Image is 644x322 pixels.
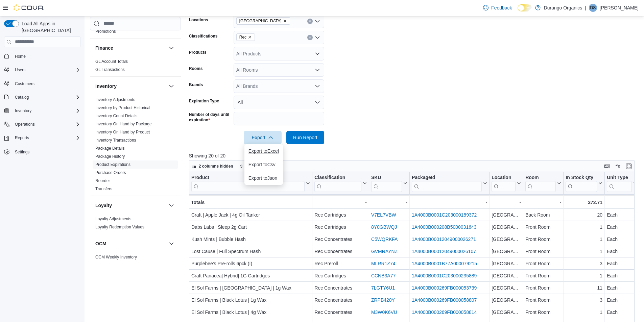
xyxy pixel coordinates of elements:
div: Each [607,247,637,255]
span: Inventory Adjustments [95,97,135,102]
div: Rec Concentrates [314,247,367,255]
div: [GEOGRAPHIC_DATA] [492,284,521,292]
div: Unit Type [607,174,632,181]
a: M3W0K6VU [371,309,397,315]
a: Customers [12,80,37,88]
span: Customers [12,79,80,88]
span: Inventory Count Details [95,113,138,119]
a: Inventory On Hand by Product [95,130,150,134]
div: Rec Concentrates [314,296,367,304]
span: DS [590,4,596,12]
button: Display options [614,162,622,170]
div: Each [607,296,637,304]
p: [PERSON_NAME] [600,4,639,12]
input: Dark Mode [518,4,532,11]
div: Each [607,259,637,268]
a: 1A4000B0001C203000235889 [412,273,477,278]
div: Lost Cause | Full Spectrum Hash [191,247,310,255]
button: Inventory [167,82,175,90]
p: Showing 20 of 20 [189,152,639,159]
div: 1 [566,235,602,243]
span: Inventory On Hand by Package [95,121,152,127]
button: Reports [1,133,83,143]
button: Unit Type [607,174,637,192]
div: Rec Concentrates [314,235,367,243]
button: Open list of options [315,35,320,40]
div: [GEOGRAPHIC_DATA] [492,272,521,280]
div: - [314,198,367,206]
button: Sort fields [237,162,267,170]
div: Kush Mints | Bubble Hash [191,235,310,243]
label: Number of days until expiration [189,112,231,123]
button: Inventory [95,83,166,90]
div: 1 [566,272,602,280]
label: Products [189,50,207,55]
button: Export [244,131,282,144]
div: Each [607,223,637,231]
span: Inventory [12,107,80,115]
button: SKU [371,174,407,192]
button: Inventory [12,107,34,115]
div: 1 [566,223,602,231]
div: Devon Smith [589,4,597,12]
h3: Pricing [95,270,111,277]
a: CCNB3A77 [371,273,396,278]
span: Rec [239,34,246,41]
button: In Stock Qty [566,174,602,192]
a: 1A4000B00012049000026271 [412,237,476,242]
span: Purchase Orders [95,170,126,175]
h3: OCM [95,240,106,247]
div: - [607,198,637,206]
img: Cova [14,4,44,11]
a: Purchase Orders [95,170,126,175]
span: Customers [15,81,34,86]
div: [GEOGRAPHIC_DATA] [492,247,521,255]
div: - [371,198,407,206]
span: OCM Weekly Inventory [95,254,137,260]
h3: Finance [95,45,113,51]
button: Export toJson [244,171,283,185]
a: MLRR1Z74 [371,261,396,266]
div: [GEOGRAPHIC_DATA] [492,308,521,316]
span: Rec [236,33,255,41]
div: Rec Cartridges [314,211,367,219]
div: Front Room [525,223,561,231]
button: All [234,96,324,109]
span: Catalog [15,95,29,100]
button: Location [492,174,521,192]
span: Export [248,131,278,144]
span: Loyalty Adjustments [95,216,132,222]
button: Pricing [167,270,175,278]
a: GL Account Totals [95,59,128,64]
div: [GEOGRAPHIC_DATA] [492,235,521,243]
span: Catalog [12,93,80,101]
div: El Sol Farms | Black Lotus | 1g Wax [191,296,310,304]
span: Operations [15,122,35,127]
a: Transfers [95,187,112,191]
nav: Complex example [4,49,80,174]
div: Inventory [90,96,181,196]
button: Pricing [95,270,166,277]
div: Classification [314,174,361,181]
button: Settings [1,147,83,156]
div: In Stock Qty [566,174,597,181]
span: Home [12,52,80,60]
h3: Loyalty [95,202,112,209]
span: Inventory [15,108,31,114]
button: Clear input [307,35,313,40]
label: Locations [189,17,208,23]
div: Rec Preroll [314,259,367,268]
button: Product [191,174,310,192]
button: PackageId [412,174,487,192]
span: Settings [15,149,29,155]
span: Inventory Transactions [95,138,136,143]
span: Settings [12,147,80,156]
div: 3 [566,259,602,268]
div: El Sol Farms | Black Lotus | 4g Wax [191,308,310,316]
button: Open list of options [315,19,320,24]
div: 11 [566,284,602,292]
button: 2 columns hidden [189,162,236,170]
button: Finance [95,45,166,51]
